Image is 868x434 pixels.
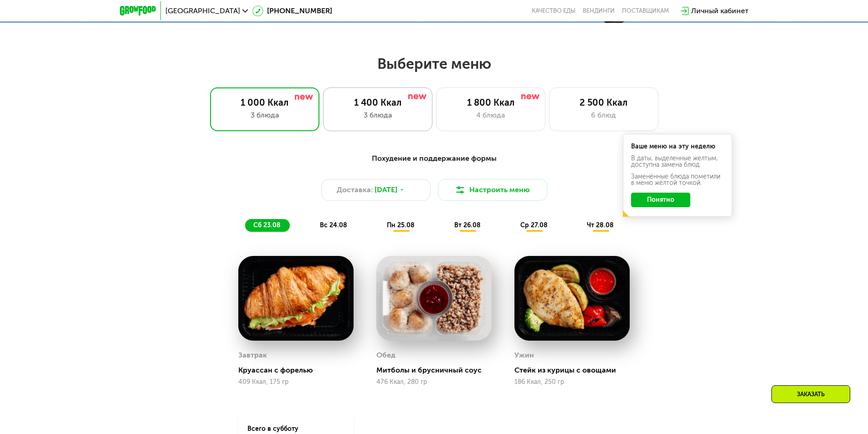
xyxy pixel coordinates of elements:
div: Ужин [514,348,534,362]
div: 186 Ккал, 250 гр [514,378,630,386]
h2: Выберите меню [29,55,839,73]
span: сб 23.08 [253,221,281,229]
div: поставщикам [622,7,669,15]
div: Круассан с форелью [238,366,361,375]
div: Личный кабинет [691,5,749,16]
div: 476 Ккал, 280 гр [376,378,492,386]
div: 1 400 Ккал [333,97,423,108]
div: 1 000 Ккал [220,97,310,108]
button: Настроить меню [438,179,547,201]
div: Митболы и брусничный соус [376,366,499,375]
div: 3 блюда [220,110,310,121]
span: [DATE] [375,184,397,195]
div: 2 500 Ккал [559,97,649,108]
div: 6 блюд [559,110,649,121]
div: 3 блюда [333,110,423,121]
div: Завтрак [238,348,267,362]
span: ср 27.08 [520,221,548,229]
div: Похудение и поддержание формы [164,153,704,164]
span: вт 26.08 [454,221,481,229]
span: вс 24.08 [320,221,347,229]
a: Вендинги [583,7,615,15]
div: Заказать [771,385,850,403]
a: [PHONE_NUMBER] [252,5,332,16]
div: Стейк из курицы с овощами [514,366,637,375]
div: 409 Ккал, 175 гр [238,378,354,386]
a: Качество еды [532,7,575,15]
div: Заменённые блюда пометили в меню жёлтой точкой. [631,174,724,186]
span: [GEOGRAPHIC_DATA] [165,7,240,15]
span: пн 25.08 [387,221,415,229]
button: Понятно [631,193,690,207]
span: чт 28.08 [587,221,614,229]
div: В даты, выделенные желтым, доступна замена блюд. [631,155,724,168]
div: Обед [376,348,395,362]
div: 1 800 Ккал [446,97,536,108]
span: Доставка: [337,184,373,195]
div: Ваше меню на эту неделю [631,143,724,150]
div: 4 блюда [446,110,536,121]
